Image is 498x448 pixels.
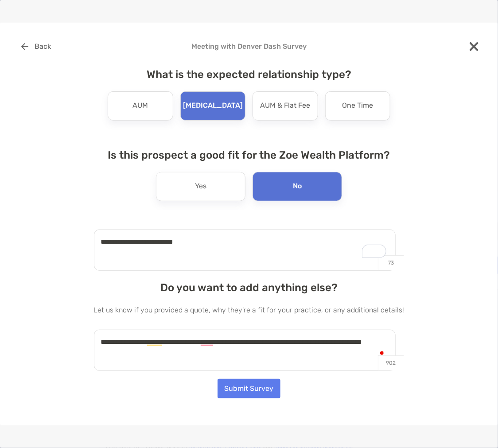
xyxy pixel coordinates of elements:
p: 73 [378,255,404,270]
h4: Is this prospect a good fit for the Zoe Wealth Platform? [94,149,405,161]
textarea: To enrich screen reader interactions, please activate Accessibility in Grammarly extension settings [94,230,396,271]
img: close modal [470,42,479,51]
p: Yes [195,179,206,194]
textarea: To enrich screen reader interactions, please activate Accessibility in Grammarly extension settings [94,330,396,371]
h4: Do you want to add anything else? [94,281,405,294]
p: 902 [378,355,404,370]
p: AUM [132,99,148,113]
h4: Meeting with Denver Dash Survey [14,42,484,51]
button: Back [14,37,58,56]
button: Submit Survey [218,379,280,398]
p: AUM & Flat Fee [260,99,310,113]
img: button icon [21,43,28,50]
p: No [293,179,302,194]
h4: What is the expected relationship type? [94,68,405,81]
p: One Time [342,99,373,113]
p: Let us know if you provided a quote, why they're a fit for your practice, or any additional details! [94,304,405,316]
p: [MEDICAL_DATA] [183,99,243,113]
